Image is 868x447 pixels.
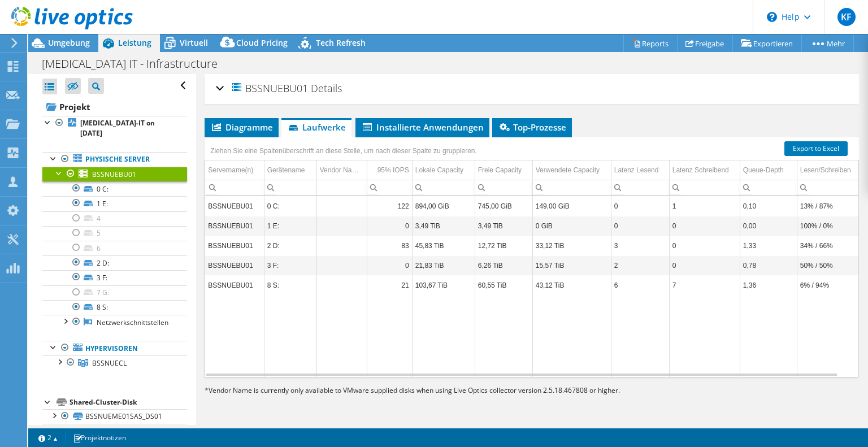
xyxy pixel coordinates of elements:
td: Column Freie Capacity, Value 12,72 TiB [475,236,532,255]
div: Shared-Cluster-Disk [70,396,187,409]
td: Column Latenz Schreibend, Value 0 [669,216,740,236]
a: Hypervisoren [42,341,187,355]
div: Verwendete Capacity [536,163,600,177]
td: Column Lokale Capacity, Value 21,83 TiB [412,255,475,275]
a: Reports [623,34,678,52]
td: Column Latenz Lesend, Filter cell [611,180,669,195]
a: 6 [42,241,187,255]
span: BSSNUEBU01 [92,170,136,179]
span: Installierte Anwendungen [361,121,484,133]
td: Column Vendor Name*, Value [316,255,367,275]
td: Column Lesen/Schreiben, Value 100% / 0% [797,216,862,236]
a: Netzwerkschnittstellen [42,315,187,329]
td: Column 95% IOPS, Value 21 [367,275,412,295]
div: Data grid [205,137,859,377]
span: Leistung [118,37,151,48]
td: Column Lokale Capacity, Value 3,49 TiB [412,216,475,236]
span: Diagramme [210,121,273,133]
td: Column Queue-Depth, Value 0,78 [740,255,797,275]
td: Gerätename Column [264,160,316,180]
svg: \n [767,12,777,22]
td: Column Lesen/Schreiben, Value 13% / 87% [797,196,862,216]
div: Lokale Capacity [415,163,463,177]
span: Laufwerke [287,121,346,133]
a: Projekt [42,98,187,116]
td: Column 95% IOPS, Value 0 [367,216,412,236]
td: Column Gerätename, Value 8 S: [264,275,316,295]
td: Column Servername(n), Value BSSNUEBU01 [205,236,264,255]
a: BSSNUEME01SSD_DS01 [42,424,187,439]
td: Column Servername(n), Value BSSNUEBU01 [205,196,264,216]
td: Column Verwendete Capacity, Value 43,12 TiB [532,275,611,295]
td: Column Queue-Depth, Value 1,33 [740,236,797,255]
td: Column Freie Capacity, Value 3,49 TiB [475,216,532,236]
a: 0 C: [42,181,187,196]
td: Column Latenz Schreibend, Value 0 [669,255,740,275]
td: Column Gerätename, Filter cell [264,180,316,195]
td: Column Verwendete Capacity, Value 15,57 TiB [532,255,611,275]
div: Vendor Name* [320,163,364,177]
div: Queue-Depth [743,163,784,177]
td: Column Gerätename, Value 0 C: [264,196,316,216]
td: Column Gerätename, Value 2 D: [264,236,316,255]
div: Gerätename [267,163,305,177]
span: Umgebung [48,37,90,48]
td: Column Lokale Capacity, Value 45,83 TiB [412,236,475,255]
a: BSSNUEME01SAS_DS01 [42,409,187,424]
a: 2 D: [42,255,187,270]
td: Column Freie Capacity, Value 60,55 TiB [475,275,532,295]
span: Tech Refresh [316,37,366,48]
td: Verwendete Capacity Column [532,160,611,180]
td: Column Servername(n), Filter cell [205,180,264,195]
td: Column Lokale Capacity, Value 894,00 GiB [412,196,475,216]
a: [MEDICAL_DATA]-IT on [DATE] [42,116,187,141]
td: Lesen/Schreiben Column [797,160,862,180]
td: Column Latenz Schreibend, Value 7 [669,275,740,295]
a: 4 [42,211,187,226]
td: Column Servername(n), Value BSSNUEBU01 [205,255,264,275]
div: Servername(n) [208,163,253,177]
span: KF [837,8,856,26]
b: [MEDICAL_DATA]-IT on [DATE] [80,118,155,138]
td: Column Lesen/Schreiben, Value 6% / 94% [797,275,862,295]
td: Column Queue-Depth, Filter cell [740,180,797,195]
td: Column Servername(n), Value BSSNUEBU01 [205,275,264,295]
div: Ziehen Sie eine Spaltenüberschrift an diese Stelle, um nach dieser Spalte zu gruppieren. [207,143,480,159]
td: Column Verwendete Capacity, Value 149,00 GiB [532,196,611,216]
td: Column Gerätename, Value 1 E: [264,216,316,236]
td: Vendor Name* Column [316,160,367,180]
td: Column Verwendete Capacity, Filter cell [532,180,611,195]
div: 95% IOPS [377,163,409,177]
a: 8 S: [42,300,187,315]
a: 3 F: [42,270,187,285]
span: BSSNUECL [92,358,127,368]
td: Column Latenz Schreibend, Value 0 [669,236,740,255]
span: BSSNUEBU01 [231,81,308,94]
td: Column Vendor Name*, Filter cell [316,180,367,195]
td: Column Verwendete Capacity, Value 0 GiB [532,216,611,236]
a: 1 E: [42,196,187,211]
h1: [MEDICAL_DATA] IT - Infrastructure [37,58,235,70]
a: 5 [42,226,187,241]
td: 95% IOPS Column [367,160,412,180]
td: Column Latenz Schreibend, Filter cell [669,180,740,195]
td: Freie Capacity Column [475,160,532,180]
td: Column Lesen/Schreiben, Value 50% / 50% [797,255,862,275]
span: Top-Prozesse [498,121,566,133]
p: Vendor Name is currently only available to VMware supplied disks when using Live Optics collector... [205,384,741,397]
a: BSSNUEBU01 [42,167,187,181]
td: Servername(n) Column [205,160,264,180]
td: Column 95% IOPS, Value 0 [367,255,412,275]
td: Column Vendor Name*, Value [316,216,367,236]
a: Mehr [801,34,854,52]
a: Physische Server [42,152,187,167]
td: Column Freie Capacity, Value 745,00 GiB [475,196,532,216]
a: Exportieren [732,34,802,52]
td: Queue-Depth Column [740,160,797,180]
td: Column 95% IOPS, Filter cell [367,180,412,195]
td: Column 95% IOPS, Value 122 [367,196,412,216]
td: Lokale Capacity Column [412,160,475,180]
td: Column Servername(n), Value BSSNUEBU01 [205,216,264,236]
div: Latenz Schreibend [672,163,729,177]
td: Latenz Schreibend Column [669,160,740,180]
